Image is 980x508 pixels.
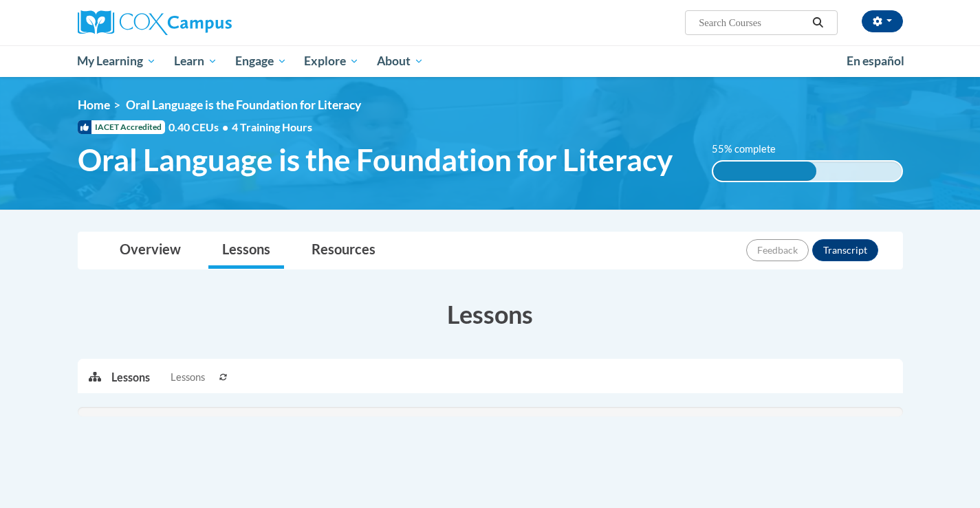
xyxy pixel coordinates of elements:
[812,239,878,261] button: Transcript
[862,10,903,32] button: Account Settings
[232,120,312,133] span: 4 Training Hours
[168,120,232,135] span: 0.40 CEUs
[165,45,226,77] a: Learn
[78,10,339,35] a: Cox Campus
[111,370,150,385] p: Lessons
[235,53,287,69] span: Engage
[69,45,166,77] a: My Learning
[746,239,809,261] button: Feedback
[807,14,828,31] button: Search
[298,232,389,269] a: Resources
[208,232,284,269] a: Lessons
[222,120,228,133] span: •
[78,98,110,112] a: Home
[712,142,791,157] label: 55% complete
[295,45,368,77] a: Explore
[697,14,807,31] input: Search Courses
[174,53,217,69] span: Learn
[368,45,433,77] a: About
[377,53,424,69] span: About
[78,142,673,178] span: Oral Language is the Foundation for Literacy
[77,53,156,69] span: My Learning
[78,120,165,134] span: IACET Accredited
[847,54,904,68] span: En español
[304,53,359,69] span: Explore
[106,232,195,269] a: Overview
[78,10,232,35] img: Cox Campus
[838,47,913,76] a: En español
[171,370,205,385] span: Lessons
[713,162,816,181] div: 55% complete
[226,45,296,77] a: Engage
[78,297,903,331] h3: Lessons
[126,98,361,112] span: Oral Language is the Foundation for Literacy
[57,45,924,77] div: Main menu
